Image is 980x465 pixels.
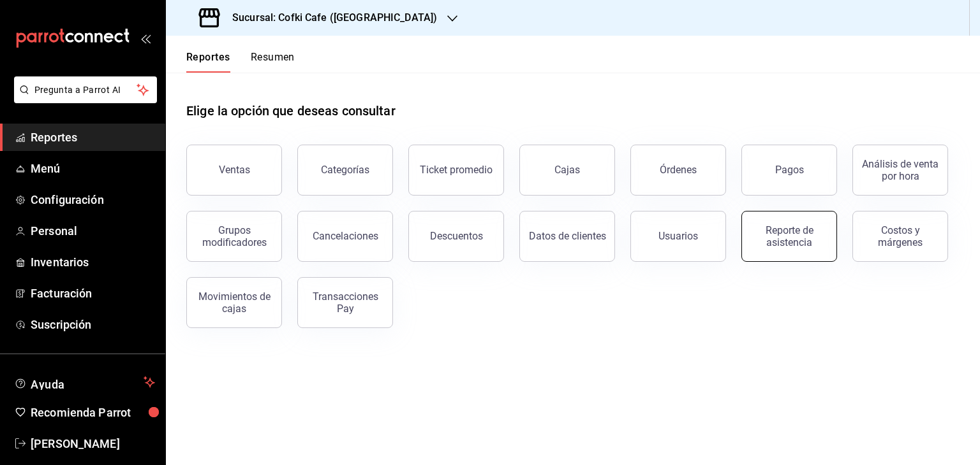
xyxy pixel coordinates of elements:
button: Grupos modificadores [186,211,282,262]
h1: Elige la opción que deseas consultar [186,101,396,120]
button: Transacciones Pay [297,277,393,328]
div: Órdenes [660,164,697,176]
button: Pagos [741,145,837,196]
span: Ayuda [31,375,138,390]
div: Cajas [554,164,580,176]
div: Descuentos [430,230,483,242]
a: Pregunta a Parrot AI [9,92,157,106]
button: Análisis de venta por hora [852,145,948,196]
div: Transacciones Pay [306,290,385,315]
div: Movimientos de cajas [195,290,274,315]
span: Personal [31,222,155,240]
div: Reporte de asistencia [750,224,829,248]
button: Ticket promedio [408,145,504,196]
div: Pagos [775,164,804,176]
div: Ventas [219,164,250,176]
button: Datos de clientes [519,211,615,262]
span: [PERSON_NAME] [31,435,155,452]
span: Facturación [31,285,155,302]
span: Reportes [31,129,155,146]
button: Costos y márgenes [852,211,948,262]
span: Suscripción [31,316,155,333]
button: Reportes [186,51,230,73]
span: Recomienda Parrot [31,404,155,421]
span: Pregunta a Parrot AI [34,83,137,97]
button: Pregunta a Parrot AI [14,76,157,103]
div: Costos y márgenes [861,224,940,248]
button: open_drawer_menu [140,33,151,43]
button: Ventas [186,145,282,196]
button: Categorías [297,145,393,196]
span: Configuración [31,191,155,208]
button: Órdenes [630,145,726,196]
div: Grupos modificadores [195,224,274,248]
div: Análisis de venta por hora [861,158,940,182]
button: Cajas [519,145,615,196]
div: Cancelaciones [313,230,378,242]
div: Datos de clientes [529,230,606,242]
span: Inventarios [31,254,155,271]
button: Cancelaciones [297,211,393,262]
button: Reporte de asistencia [741,211,837,262]
button: Resumen [251,51,295,73]
div: Categorías [321,164,369,176]
button: Movimientos de cajas [186,277,282,328]
h3: Sucursal: Cofki Cafe ([GEOGRAPHIC_DATA]) [222,10,437,25]
div: Ticket promedio [420,164,493,176]
span: Menú [31,160,155,177]
button: Descuentos [408,211,504,262]
div: navigation tabs [186,51,295,73]
button: Usuarios [630,211,726,262]
div: Usuarios [658,230,698,242]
